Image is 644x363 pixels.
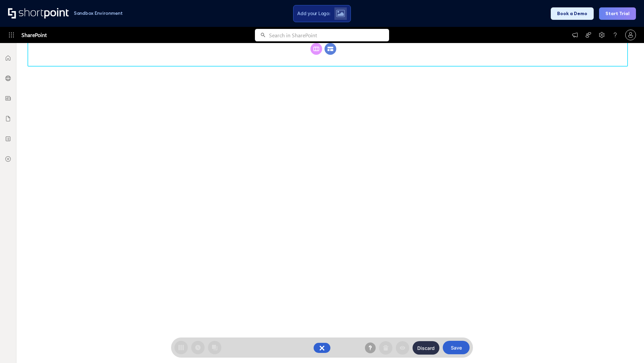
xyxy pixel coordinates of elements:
h1: Sandbox Environment [74,11,123,15]
iframe: Chat Widget [610,331,644,363]
span: SharePoint [21,27,47,43]
button: Save [443,341,470,354]
button: Discard [413,341,439,355]
button: Book a Demo [551,7,594,20]
span: Add your Logo: [297,10,330,16]
button: Start Trial [599,7,636,20]
input: Search in SharePoint [269,29,389,41]
img: Upload logo [336,10,345,17]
